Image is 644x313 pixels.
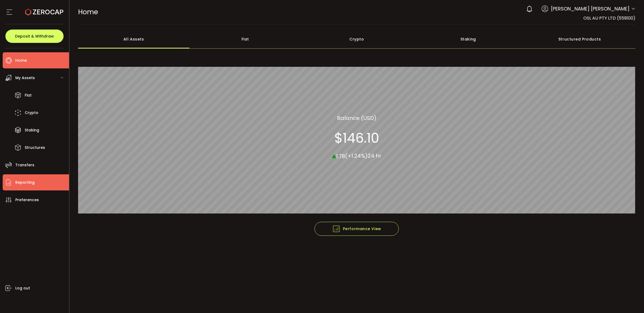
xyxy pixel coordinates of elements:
span: Home [78,7,98,17]
span: 1.78 [336,152,345,160]
div: Staking [412,30,524,49]
div: Structured Products [524,30,636,49]
iframe: Chat Widget [581,255,644,313]
span: [PERSON_NAME] [PERSON_NAME] [551,5,630,12]
span: Crypto [25,109,38,117]
span: Deposit & Withdraw [15,34,54,38]
span: 24 hr [368,152,381,160]
span: Home [15,57,27,64]
div: Crypto [301,30,413,49]
div: All Assets [78,30,190,49]
span: Structures [25,144,45,152]
button: Deposit & Withdraw [5,30,64,43]
span: Preferences [15,196,39,204]
span: (+1.24%) [345,152,368,160]
span: Transfers [15,161,34,169]
span: ▴ [332,149,336,161]
span: Performance View [332,225,381,233]
section: Balance (USD) [337,114,376,122]
button: Performance View [314,222,399,236]
section: $146.10 [334,130,379,146]
span: Fiat [25,91,32,99]
span: Staking [25,126,39,134]
span: Log out [15,284,30,292]
span: Reporting [15,179,35,186]
span: My Assets [15,74,35,82]
div: Fiat [189,30,301,49]
span: OSL AU PTY LTD (559100) [583,15,635,21]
